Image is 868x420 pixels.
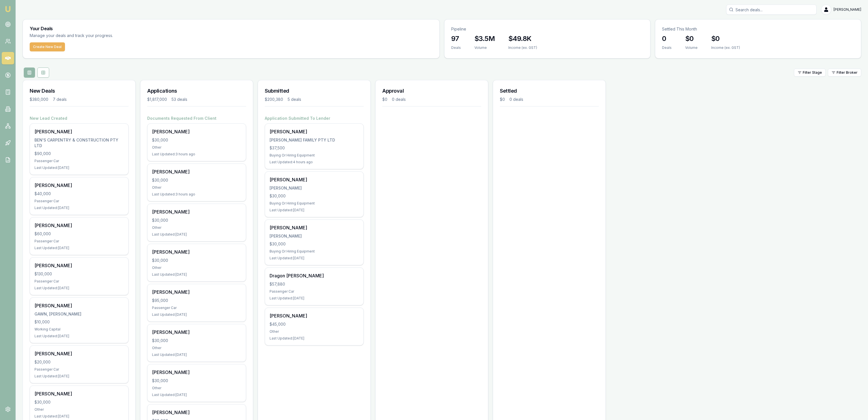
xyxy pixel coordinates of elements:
[152,266,241,270] div: Other
[152,378,241,384] div: $30,000
[152,137,241,143] div: $30,000
[152,208,241,215] div: [PERSON_NAME]
[500,87,599,95] h3: Settled
[508,34,537,43] h3: $49.8K
[270,224,359,231] div: [PERSON_NAME]
[270,312,359,319] div: [PERSON_NAME]
[270,208,359,212] div: Last Updated: [DATE]
[270,256,359,260] div: Last Updated: [DATE]
[34,319,124,325] div: $10,000
[451,45,461,50] div: Deals
[500,97,505,102] div: $0
[662,45,672,50] div: Deals
[30,97,48,102] div: $380,000
[30,26,433,31] h3: Your Deals
[685,34,698,43] h3: $0
[726,5,817,15] input: Search deals
[152,329,241,336] div: [PERSON_NAME]
[34,399,124,405] div: $30,000
[152,298,241,303] div: $95,000
[34,159,124,163] div: Passenger Car
[270,272,359,279] div: Dragon [PERSON_NAME]
[152,168,241,175] div: [PERSON_NAME]
[794,69,826,77] button: Filter Stage
[152,185,241,190] div: Other
[270,336,359,341] div: Last Updated: [DATE]
[34,206,124,210] div: Last Updated: [DATE]
[34,350,124,357] div: [PERSON_NAME]
[270,137,359,143] div: [PERSON_NAME] FAMILY PTY LTD
[34,222,124,229] div: [PERSON_NAME]
[34,239,124,243] div: Passenger Car
[152,225,241,230] div: Other
[265,116,364,121] h4: Application Submitted To Lender
[382,87,481,95] h3: Approval
[152,249,241,255] div: [PERSON_NAME]
[270,160,359,164] div: Last Updated: 4 hours ago
[34,199,124,203] div: Passenger Car
[270,329,359,334] div: Other
[172,97,187,102] div: 53 deals
[509,97,523,102] div: 0 deals
[508,45,537,50] div: Income (ex. GST)
[270,241,359,247] div: $30,000
[152,217,241,223] div: $30,000
[152,152,241,156] div: Last Updated: 3 hours ago
[270,249,359,254] div: Buying Or Hiring Equipment
[152,272,241,277] div: Last Updated: [DATE]
[152,145,241,150] div: Other
[152,128,241,135] div: [PERSON_NAME]
[270,281,359,287] div: $57,880
[53,97,67,102] div: 7 deals
[34,182,124,189] div: [PERSON_NAME]
[288,97,301,102] div: 5 deals
[34,374,124,378] div: Last Updated: [DATE]
[265,97,283,102] div: $200,380
[270,233,359,239] div: [PERSON_NAME]
[34,279,124,284] div: Passenger Car
[34,246,124,250] div: Last Updated: [DATE]
[30,87,129,95] h3: New Deals
[270,201,359,206] div: Buying Or Hiring Equipment
[152,369,241,376] div: [PERSON_NAME]
[270,321,359,327] div: $45,000
[152,258,241,263] div: $30,000
[34,128,124,135] div: [PERSON_NAME]
[152,346,241,350] div: Other
[147,116,246,121] h4: Documents Requested From Client
[451,34,461,43] h3: 97
[270,153,359,158] div: Buying Or Hiring Equipment
[270,289,359,294] div: Passenger Car
[34,390,124,397] div: [PERSON_NAME]
[803,70,822,75] span: Filter Stage
[834,7,861,12] span: [PERSON_NAME]
[270,296,359,301] div: Last Updated: [DATE]
[270,193,359,199] div: $30,000
[152,289,241,295] div: [PERSON_NAME]
[451,26,643,32] p: Pipeline
[152,312,241,317] div: Last Updated: [DATE]
[34,231,124,237] div: $60,000
[152,409,241,416] div: [PERSON_NAME]
[837,70,858,75] span: Filter Broker
[152,352,241,357] div: Last Updated: [DATE]
[34,151,124,156] div: $90,000
[147,97,167,102] div: $1,817,000
[392,97,406,102] div: 0 deals
[270,128,359,135] div: [PERSON_NAME]
[474,34,495,43] h3: $3.5M
[30,32,174,39] p: Manage your deals and track your progress.
[30,116,129,121] h4: New Lead Created
[34,414,124,419] div: Last Updated: [DATE]
[662,26,854,32] p: Settled This Month
[152,192,241,197] div: Last Updated: 3 hours ago
[711,45,740,50] div: Income (ex. GST)
[152,393,241,397] div: Last Updated: [DATE]
[662,34,672,43] h3: 0
[265,87,364,95] h3: Submitted
[34,271,124,277] div: $130,000
[30,42,65,51] button: Create New Deal
[34,407,124,412] div: Other
[152,177,241,183] div: $30,000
